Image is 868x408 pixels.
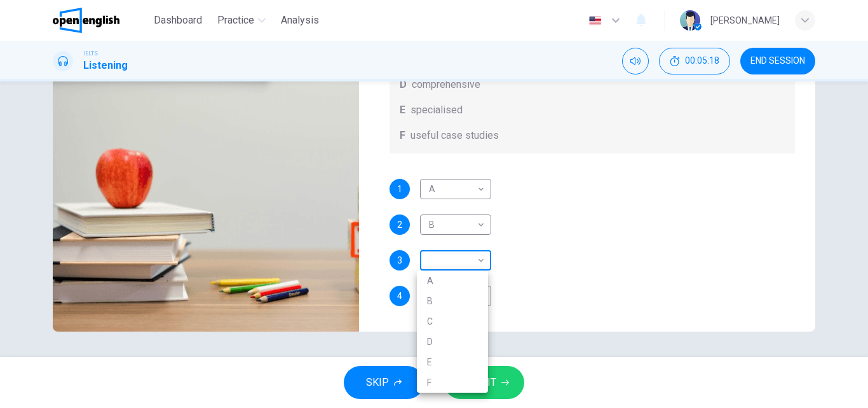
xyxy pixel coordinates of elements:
[417,311,488,332] li: C
[417,291,488,311] li: B
[417,352,488,372] li: E
[417,372,488,393] li: F
[417,271,488,291] li: A
[417,332,488,352] li: D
